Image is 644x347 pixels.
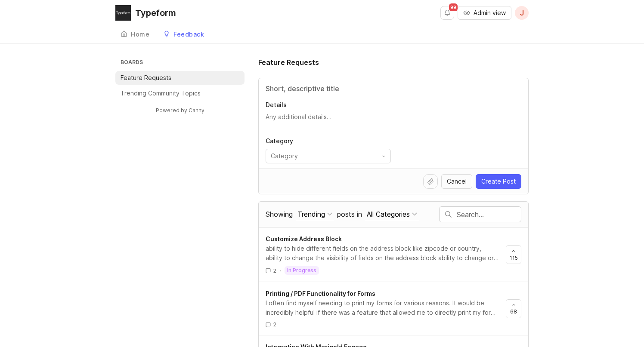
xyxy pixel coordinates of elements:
[119,57,245,69] h3: Boards
[520,8,524,18] span: J
[365,209,419,220] button: posts in
[280,267,281,274] div: ·
[155,105,206,115] a: Powered by Canny
[271,151,376,161] input: Category
[266,244,499,263] div: ability to hide different fields on the address block like zipcode or country, ability to change ...
[266,235,342,243] span: Customize Address Block
[173,31,204,37] div: Feedback
[266,234,506,275] a: Customize Address Blockability to hide different fields on the address block like zipcode or coun...
[121,89,201,98] p: Trending Community Topics
[510,308,517,315] span: 68
[135,9,176,17] div: Typeform
[474,9,506,17] span: Admin view
[121,74,171,82] p: Feature Requests
[266,290,375,297] span: Printing / PDF Functionality for Forms
[266,298,499,317] div: I often find myself needing to print my forms for various reasons. It would be incredibly helpful...
[266,289,506,328] a: Printing / PDF Functionality for FormsI often find myself needing to print my forms for various r...
[476,174,521,189] button: Create Post
[273,267,276,274] span: 2
[515,6,529,20] button: J
[297,209,325,219] div: Trending
[449,3,458,11] span: 99
[115,26,155,43] a: Home
[258,57,319,68] h1: Feature Requests
[506,245,521,264] button: 115
[273,321,276,328] span: 2
[440,6,454,20] button: Notifications
[510,254,518,261] span: 115
[457,210,521,219] input: Search…
[266,149,391,163] div: toggle menu
[266,113,521,130] textarea: Details
[266,101,521,109] p: Details
[266,210,293,218] span: Showing
[131,31,149,37] div: Home
[481,177,516,186] span: Create Post
[115,71,245,85] a: Feature Requests
[441,174,472,189] button: Cancel
[458,6,511,20] button: Admin view
[266,137,391,145] p: Category
[158,26,209,43] a: Feedback
[296,209,334,220] button: Showing
[337,210,362,218] span: posts in
[506,299,521,318] button: 68
[115,86,245,100] a: Trending Community Topics
[367,209,410,219] div: All Categories
[115,5,131,21] img: Typeform logo
[287,267,316,274] p: in progress
[447,177,467,186] span: Cancel
[377,153,390,160] svg: toggle icon
[266,83,521,94] input: Title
